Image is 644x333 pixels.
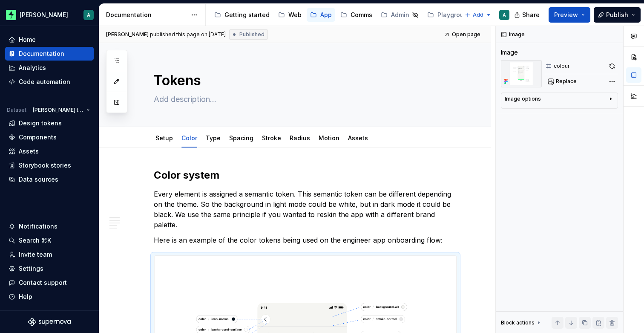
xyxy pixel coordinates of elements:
button: Notifications [5,220,94,233]
a: Storybook stories [5,159,94,172]
div: Home [19,35,36,44]
button: Image options [505,96,614,106]
div: Block actions [501,319,535,326]
a: Getting started [211,8,273,22]
div: Dataset [7,107,26,113]
a: Comms [337,8,376,22]
a: Spacing [229,134,253,142]
div: Documentation [19,49,64,58]
div: Design tokens [19,119,62,127]
a: Radius [290,134,310,142]
div: Type [202,129,224,147]
div: Assets [345,129,371,147]
a: Documentation [5,47,94,61]
div: Image options [505,96,541,102]
div: Admin [391,11,409,19]
a: Code automation [5,75,94,89]
span: Published [239,31,264,38]
div: Setup [152,129,176,147]
a: App [307,8,335,22]
div: Search ⌘K [19,236,51,245]
button: [PERSON_NAME] tokens [29,104,94,116]
div: Storybook stories [19,161,71,170]
h2: Color system [154,168,457,182]
a: Setup [155,134,173,142]
span: Publish [606,11,628,19]
button: Replace [545,75,581,87]
a: Invite team [5,248,94,261]
a: Color [181,134,197,142]
button: Search ⌘K [5,234,94,247]
div: Code automation [19,78,70,86]
a: Stroke [262,134,281,142]
div: Web [288,11,302,19]
div: [PERSON_NAME] [20,11,68,19]
div: Invite team [19,250,52,259]
button: Share [510,7,545,23]
div: colour [554,63,569,69]
div: Analytics [19,64,46,72]
span: [PERSON_NAME] [106,31,149,38]
a: Assets [348,134,368,142]
div: Notifications [19,222,57,231]
a: Admin [377,8,422,22]
div: Documentation [106,11,187,19]
a: Data sources [5,173,94,186]
span: [PERSON_NAME] tokens [33,107,83,113]
span: Add [473,12,483,18]
span: Open page [452,31,480,38]
div: Radius [286,129,313,147]
button: Contact support [5,276,94,290]
button: [PERSON_NAME]A [2,6,97,24]
button: Publish [594,7,641,23]
div: A [87,12,90,18]
div: Page tree [211,6,460,23]
a: Analytics [5,61,94,75]
span: Share [522,11,540,19]
div: Playground [437,11,471,19]
div: Settings [19,264,43,273]
a: Type [206,134,221,142]
button: Add [462,9,494,21]
div: Assets [19,147,39,156]
div: Getting started [224,11,270,19]
div: A [503,12,506,18]
div: App [320,11,332,19]
div: Spacing [226,129,257,147]
p: Every element is assigned a semantic token. This semantic token can be different depending on the... [154,189,457,230]
div: Stroke [259,129,285,147]
a: Playground [424,8,484,22]
span: Preview [554,11,578,19]
img: f96ba1ec-f50a-46f8-b004-b3e0575dda59.png [6,10,16,20]
textarea: Tokens [152,70,455,91]
div: Motion [315,129,343,147]
div: Help [19,292,32,301]
a: Design tokens [5,116,94,130]
button: Preview [549,7,590,23]
svg: Supernova Logo [28,318,71,326]
img: 6117e94c-190c-48a1-999b-a09df365be8f.png [501,60,542,87]
div: Components [19,133,57,142]
a: Assets [5,145,94,158]
span: Replace [556,78,577,85]
a: Open page [441,29,484,41]
div: Block actions [501,317,542,329]
div: Contact support [19,278,67,287]
div: Data sources [19,175,58,184]
p: Here is an example of the color tokens being used on the engineer app onboarding flow: [154,235,457,245]
a: Components [5,130,94,144]
div: Image [501,48,518,57]
a: Home [5,33,94,46]
div: Comms [351,11,372,19]
div: Color [178,129,201,147]
button: Help [5,290,94,304]
a: Motion [319,134,339,142]
div: published this page on [DATE] [150,31,226,38]
a: Settings [5,262,94,275]
a: Web [275,8,305,22]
